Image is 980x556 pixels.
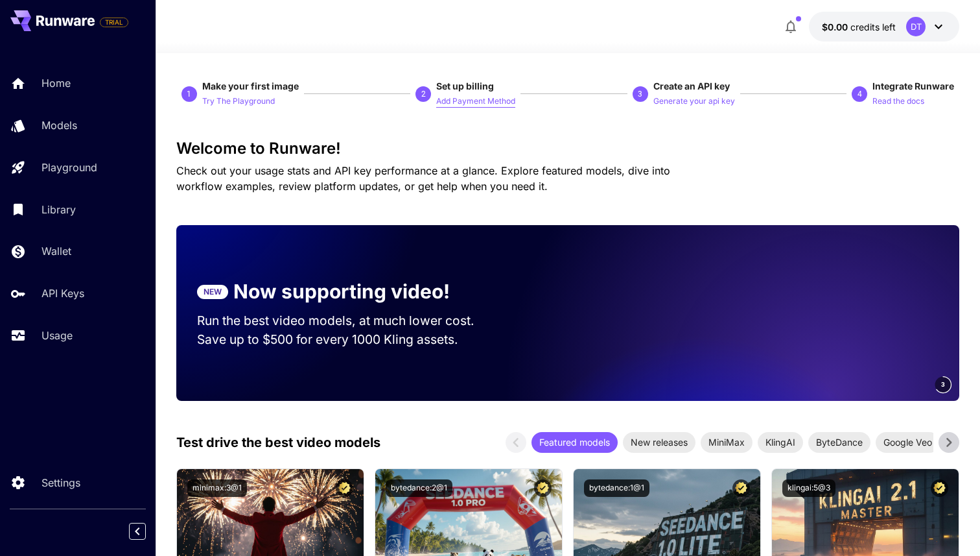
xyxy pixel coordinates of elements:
[100,18,128,27] span: TRIAL
[822,21,850,32] span: $0.00
[436,80,494,91] span: Set up billing
[531,435,618,449] span: Featured models
[386,479,452,497] button: bytedance:2@1
[653,95,735,108] p: Generate your api key
[187,88,191,100] p: 1
[931,479,948,497] button: Certified Model – Vetted for best performance and includes a commercial license.
[872,80,954,91] span: Integrate Runware
[176,139,959,158] h3: Welcome to Runware!
[872,93,924,108] button: Read the docs
[638,88,642,100] p: 3
[872,95,924,108] p: Read the docs
[421,88,426,100] p: 2
[41,117,77,133] p: Models
[941,380,945,389] span: 3
[139,520,156,543] div: Collapse sidebar
[653,80,730,91] span: Create an API key
[176,164,670,193] span: Check out your usage stats and API key performance at a glance. Explore featured models, dive int...
[732,479,750,497] button: Certified Model – Vetted for best performance and includes a commercial license.
[100,14,128,30] span: Add your payment card to enable full platform functionality.
[202,93,275,108] button: Try The Playground
[336,479,353,497] button: Certified Model – Vetted for best performance and includes a commercial license.
[808,432,870,453] div: ByteDance
[808,435,870,449] span: ByteDance
[857,88,862,100] p: 4
[653,93,735,108] button: Generate your api key
[41,475,80,490] p: Settings
[534,479,552,497] button: Certified Model – Vetted for best performance and includes a commercial license.
[436,95,515,108] p: Add Payment Method
[782,479,835,497] button: klingai:5@3
[41,328,73,343] p: Usage
[202,80,299,91] span: Make your first image
[41,243,71,259] p: Wallet
[233,277,450,306] p: Now supporting video!
[202,95,275,108] p: Try The Playground
[436,93,515,108] button: Add Payment Method
[701,432,752,453] div: MiniMax
[584,479,649,497] button: bytedance:1@1
[41,160,97,175] p: Playground
[822,20,896,34] div: $0.00
[906,17,926,36] div: DT
[41,285,84,301] p: API Keys
[758,435,803,449] span: KlingAI
[197,330,499,349] p: Save up to $500 for every 1000 Kling assets.
[876,432,940,453] div: Google Veo
[876,435,940,449] span: Google Veo
[197,311,499,330] p: Run the best video models, at much lower cost.
[758,432,803,453] div: KlingAI
[129,523,146,540] button: Collapse sidebar
[176,433,380,452] p: Test drive the best video models
[204,286,222,298] p: NEW
[41,75,71,91] p: Home
[701,435,752,449] span: MiniMax
[531,432,618,453] div: Featured models
[41,202,76,217] p: Library
[623,432,695,453] div: New releases
[850,21,896,32] span: credits left
[809,12,959,42] button: $0.00DT
[623,435,695,449] span: New releases
[187,479,247,497] button: minimax:3@1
